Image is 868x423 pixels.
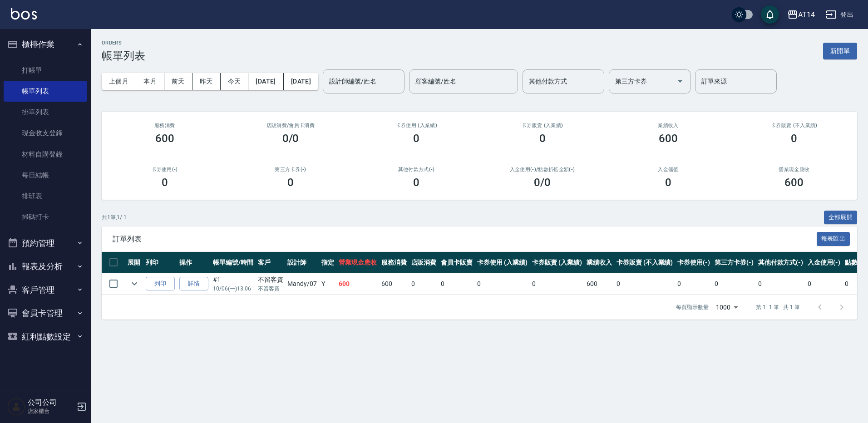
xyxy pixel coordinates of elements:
a: 掛單列表 [4,102,87,123]
a: 詳情 [179,277,208,291]
th: 店販消費 [409,252,439,273]
h2: 卡券使用(-) [113,167,217,172]
p: 店家櫃台 [28,407,74,415]
button: 預約管理 [4,231,87,255]
button: save [761,5,779,24]
button: 列印 [146,277,175,291]
p: 10/06 (一) 13:06 [213,285,253,293]
h2: 入金儲值 [616,167,720,172]
td: 600 [379,273,409,295]
button: expand row [128,277,141,290]
th: 客戶 [256,252,286,273]
td: Mandy /07 [285,273,319,295]
td: 0 [712,273,756,295]
th: 卡券販賣 (入業績) [530,252,585,273]
h3: 帳單列表 [102,49,145,62]
img: Person [7,398,25,416]
button: 紅利點數設定 [4,325,87,349]
h2: 營業現金應收 [742,167,846,172]
a: 現金收支登錄 [4,123,87,143]
td: 0 [439,273,475,295]
h3: 0 [162,176,168,189]
td: 600 [336,273,379,295]
a: 報表匯出 [817,234,850,243]
h3: 600 [659,132,678,145]
div: AT14 [798,9,815,20]
img: Logo [11,8,37,20]
button: 昨天 [192,73,221,90]
h3: 0 [539,132,546,145]
h3: 0 /0 [534,176,551,189]
button: 全部展開 [824,211,858,225]
button: Open [673,74,687,89]
a: 排班表 [4,186,87,207]
td: 0 [614,273,675,295]
th: 指定 [319,252,336,273]
button: 前天 [164,73,192,90]
button: 客戶管理 [4,278,87,302]
td: 0 [756,273,806,295]
button: [DATE] [284,73,318,90]
th: 業績收入 [584,252,614,273]
a: 材料自購登錄 [4,144,87,165]
th: 服務消費 [379,252,409,273]
h3: 600 [784,176,804,189]
div: 1000 [712,295,741,320]
button: 會員卡管理 [4,301,87,325]
div: 不留客資 [258,275,283,285]
button: 報表及分析 [4,255,87,278]
th: 帳單編號/時間 [211,252,256,273]
button: 櫃檯作業 [4,33,87,56]
h2: 卡券販賣 (入業績) [490,123,594,128]
button: [DATE] [248,73,283,90]
p: 每頁顯示數量 [676,303,709,311]
h3: 0 [665,176,671,189]
h2: ORDERS [102,40,145,46]
h3: 0 [791,132,797,145]
th: 卡券使用 (入業績) [475,252,530,273]
h5: 公司公司 [28,398,74,407]
h3: 0 [413,176,419,189]
th: 卡券販賣 (不入業績) [614,252,675,273]
th: 入金使用(-) [805,252,843,273]
button: 本月 [136,73,164,90]
span: 訂單列表 [113,235,817,244]
button: 新開單 [823,43,857,59]
th: 第三方卡券(-) [712,252,756,273]
button: 報表匯出 [817,232,850,246]
h2: 業績收入 [616,123,720,128]
h2: 店販消費 /會員卡消費 [238,123,342,128]
th: 設計師 [285,252,319,273]
h3: 0 [413,132,419,145]
h2: 其他付款方式(-) [365,167,469,172]
th: 卡券使用(-) [675,252,712,273]
h3: 0/0 [282,132,299,145]
button: AT14 [784,5,819,24]
h2: 入金使用(-) /點數折抵金額(-) [490,167,594,172]
td: 0 [675,273,712,295]
a: 打帳單 [4,60,87,81]
h2: 卡券使用 (入業績) [365,123,469,128]
th: 操作 [177,252,211,273]
h2: 卡券販賣 (不入業績) [742,123,846,128]
td: 0 [475,273,530,295]
h3: 600 [155,132,174,145]
a: 每日結帳 [4,165,87,186]
h3: 0 [287,176,294,189]
button: 登出 [822,6,857,23]
p: 不留客資 [258,285,283,293]
th: 展開 [125,252,143,273]
p: 第 1–1 筆 共 1 筆 [756,303,800,311]
th: 會員卡販賣 [439,252,475,273]
h3: 服務消費 [113,123,217,128]
td: 0 [530,273,585,295]
td: 0 [409,273,439,295]
a: 帳單列表 [4,81,87,102]
button: 今天 [221,73,249,90]
button: 上個月 [102,73,136,90]
td: 0 [805,273,843,295]
p: 共 1 筆, 1 / 1 [102,213,127,221]
th: 其他付款方式(-) [756,252,806,273]
a: 新開單 [823,46,857,55]
td: Y [319,273,336,295]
